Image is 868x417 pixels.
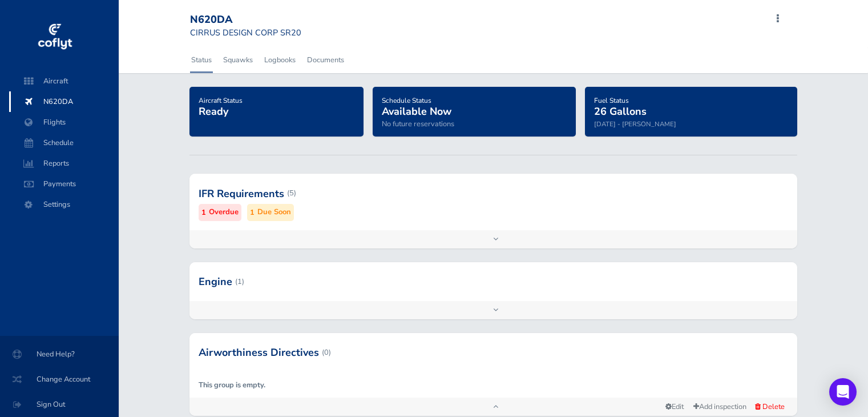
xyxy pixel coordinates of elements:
[594,96,629,105] span: Fuel Status
[257,206,291,218] small: Due Soon
[594,119,676,129] small: [DATE] - [PERSON_NAME]
[21,112,107,133] span: Flights
[190,27,301,38] small: CIRRUS DESIGN CORP SR20
[199,380,265,390] strong: This group is empty.
[190,47,213,73] a: Status
[21,194,107,215] span: Settings
[263,47,297,73] a: Logbooks
[21,133,107,153] span: Schedule
[199,105,228,118] span: Ready
[199,96,243,105] span: Aircraft Status
[829,378,857,406] div: Open Intercom Messenger
[190,14,301,26] div: N620DA
[36,20,74,54] img: coflyt logo
[209,206,239,218] small: Overdue
[14,344,105,364] span: Need Help?
[382,96,431,105] span: Schedule Status
[382,119,454,129] span: No future reservations
[665,402,684,412] span: Edit
[21,91,107,112] span: N620DA
[382,93,451,119] a: Schedule StatusAvailable Now
[762,402,785,412] span: Delete
[306,47,345,73] a: Documents
[21,153,107,174] span: Reports
[222,47,254,73] a: Squawks
[752,400,788,413] button: Delete
[14,394,105,415] span: Sign Out
[688,399,752,415] a: Add inspection
[382,105,451,118] span: Available Now
[661,399,688,415] a: Edit
[594,105,647,118] span: 26 Gallons
[21,71,107,91] span: Aircraft
[21,174,107,194] span: Payments
[14,369,105,390] span: Change Account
